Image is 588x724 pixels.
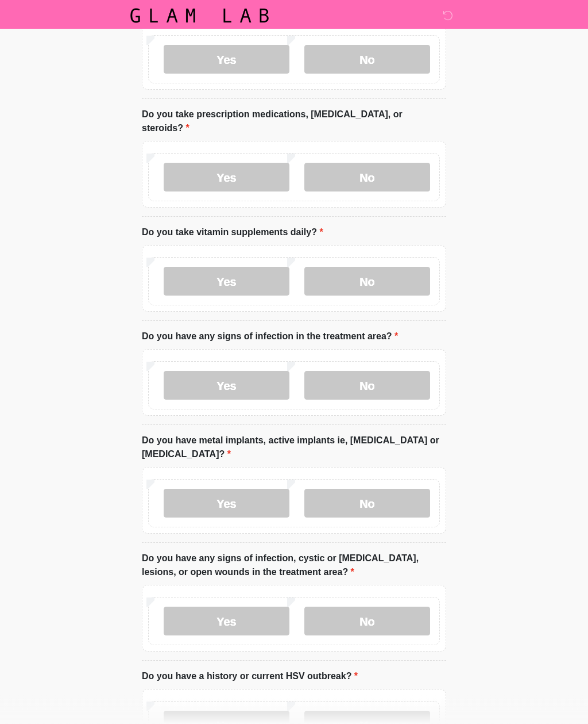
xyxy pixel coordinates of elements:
[142,434,446,462] label: Do you have metal implants, active implants ie, [MEDICAL_DATA] or [MEDICAL_DATA]?
[304,267,430,296] label: No
[304,45,430,74] label: No
[304,607,430,636] label: No
[164,163,289,192] label: Yes
[142,330,398,344] label: Do you have any signs of infection in the treatment area?
[142,108,446,136] label: Do you take prescription medications, [MEDICAL_DATA], or steroids?
[142,552,446,580] label: Do you have any signs of infection, cystic or [MEDICAL_DATA], lesions, or open wounds in the trea...
[164,489,289,518] label: Yes
[304,489,430,518] label: No
[304,163,430,192] label: No
[130,9,269,23] img: Glam Lab Logo
[164,267,289,296] label: Yes
[142,670,358,684] label: Do you have a history or current HSV outbreak?
[164,607,289,636] label: Yes
[304,371,430,400] label: No
[142,226,323,240] label: Do you take vitamin supplements daily?
[164,45,289,74] label: Yes
[164,371,289,400] label: Yes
